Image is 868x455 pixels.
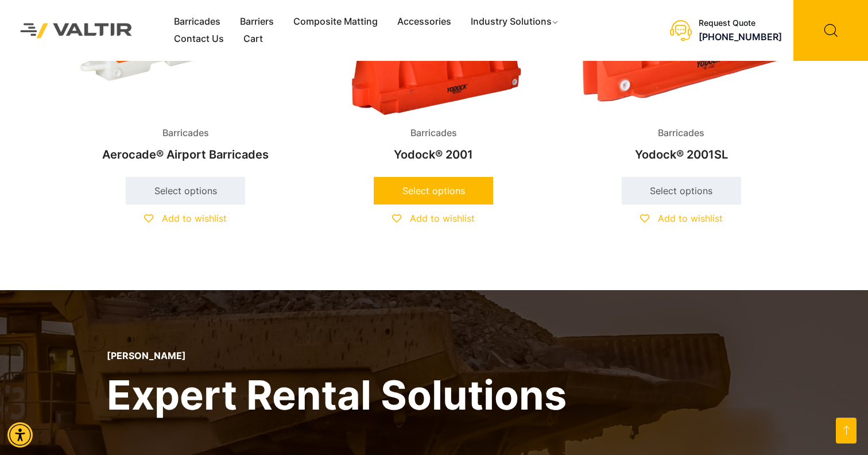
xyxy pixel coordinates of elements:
a: Cart [234,30,273,48]
span: Barricades [402,125,466,142]
h2: Yodock® 2001SL [571,142,792,167]
a: Add to wishlist [392,213,475,224]
a: Add to wishlist [640,213,723,224]
span: Add to wishlist [658,213,723,224]
a: Select options for “Yodock® 2001SL” [622,177,741,205]
span: Barricades [154,125,218,142]
span: Barricades [649,125,713,142]
img: Valtir Rentals [9,11,144,50]
a: Contact Us [164,30,234,48]
div: Accessibility Menu [7,422,33,448]
a: Select options for “Aerocade® Airport Barricades” [126,177,245,205]
span: Add to wishlist [162,213,227,224]
a: Composite Matting [284,13,387,30]
a: Barriers [230,13,284,30]
div: Request Quote [699,18,782,28]
a: Select options for “Yodock® 2001” [374,177,493,205]
a: Industry Solutions [461,13,569,30]
a: Add to wishlist [144,213,227,224]
a: Accessories [387,13,461,30]
a: Barricades [164,13,230,30]
h2: Aerocade® Airport Barricades [75,142,296,167]
a: Open this option [836,418,857,444]
h2: Yodock® 2001 [323,142,544,167]
h2: Expert Rental Solutions [107,369,567,421]
a: call (888) 496-3625 [699,31,782,43]
p: [PERSON_NAME] [107,350,567,361]
span: Add to wishlist [410,213,475,224]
